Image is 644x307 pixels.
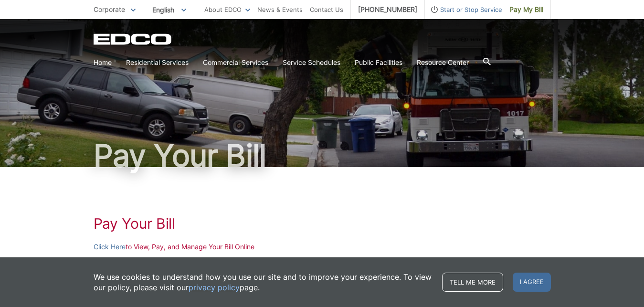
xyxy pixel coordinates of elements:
[94,5,125,13] span: Corporate
[145,2,193,18] span: English
[94,57,112,68] a: Home
[257,4,303,15] a: News & Events
[355,57,402,68] a: Public Facilities
[509,4,543,15] span: Pay My Bill
[204,4,250,15] a: About EDCO
[94,140,551,171] h1: Pay Your Bill
[126,57,189,68] a: Residential Services
[417,57,469,68] a: Resource Center
[94,242,126,252] a: Click Here
[94,272,433,293] p: We use cookies to understand how you use our site and to improve your experience. To view our pol...
[203,57,268,68] a: Commercial Services
[442,273,503,292] a: Tell me more
[513,273,551,292] span: I agree
[189,282,240,293] a: privacy policy
[94,242,551,252] p: to View, Pay, and Manage Your Bill Online
[310,4,343,15] a: Contact Us
[94,33,173,45] a: EDCD logo. Return to the homepage.
[94,215,551,232] h1: Pay Your Bill
[283,57,340,68] a: Service Schedules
